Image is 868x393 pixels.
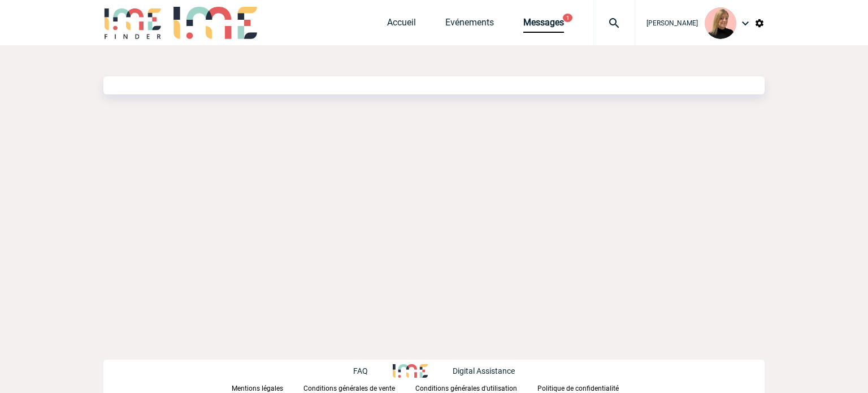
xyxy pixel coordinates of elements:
[705,7,736,39] img: 131233-0.png
[103,7,162,39] img: IME-Finder
[563,14,572,22] button: 1
[445,17,494,33] a: Evénements
[303,385,395,392] p: Conditions générales de vente
[353,366,368,375] p: FAQ
[393,364,428,378] img: http://www.idealmeetingsevents.fr/
[415,385,517,392] p: Conditions générales d'utilisation
[537,385,619,392] p: Politique de confidentialité
[232,385,283,392] p: Mentions légales
[523,17,564,33] a: Messages
[453,366,515,375] p: Digital Assistance
[387,17,416,33] a: Accueil
[537,382,637,393] a: Politique de confidentialité
[232,382,303,393] a: Mentions légales
[303,382,415,393] a: Conditions générales de vente
[646,19,698,27] span: [PERSON_NAME]
[353,365,393,375] a: FAQ
[415,382,537,393] a: Conditions générales d'utilisation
